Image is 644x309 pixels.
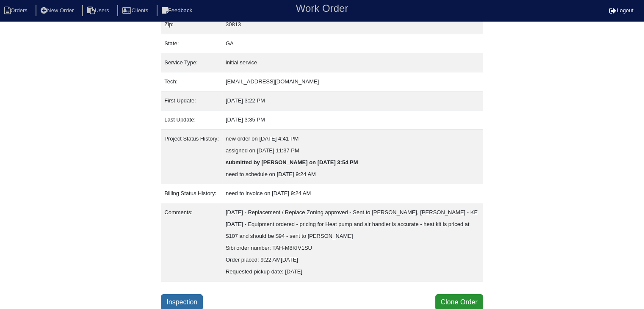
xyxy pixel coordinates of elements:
[161,184,222,203] td: Billing Status History:
[222,15,483,34] td: 30813
[161,15,222,34] td: Zip:
[226,145,480,157] div: assigned on [DATE] 11:37 PM
[222,91,483,110] td: [DATE] 3:22 PM
[226,168,480,180] div: need to schedule on [DATE] 9:24 AM
[161,34,222,53] td: State:
[157,5,199,17] li: Feedback
[222,53,483,72] td: initial service
[222,110,483,130] td: [DATE] 3:35 PM
[222,72,483,91] td: [EMAIL_ADDRESS][DOMAIN_NAME]
[36,5,80,17] li: New Order
[226,133,480,145] div: new order on [DATE] 4:41 PM
[82,7,116,14] a: Users
[36,7,80,14] a: New Order
[161,91,222,110] td: First Update:
[117,7,155,14] a: Clients
[82,5,116,17] li: Users
[226,188,480,199] div: need to invoice on [DATE] 9:24 AM
[222,34,483,53] td: GA
[161,53,222,72] td: Service Type:
[117,5,155,17] li: Clients
[226,157,480,168] div: submitted by [PERSON_NAME] on [DATE] 3:54 PM
[609,7,633,14] a: Logout
[222,203,483,281] td: [DATE] - Replacement / Replace Zoning approved - Sent to [PERSON_NAME], [PERSON_NAME] - KE [DATE]...
[161,110,222,130] td: Last Update:
[161,130,222,184] td: Project Status History:
[161,203,222,281] td: Comments:
[161,72,222,91] td: Tech:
